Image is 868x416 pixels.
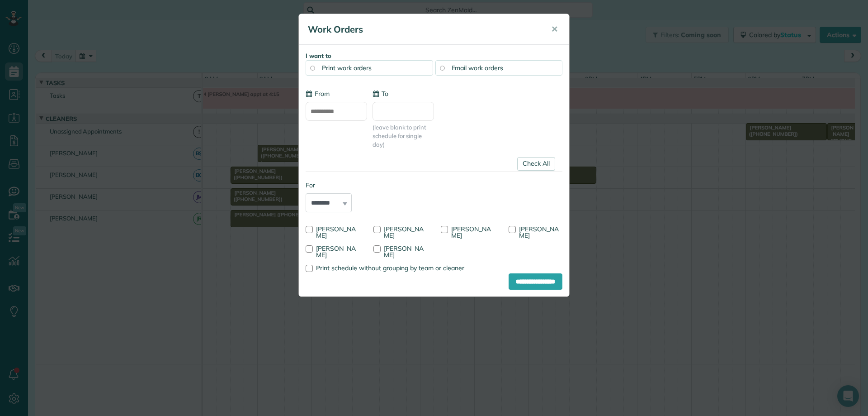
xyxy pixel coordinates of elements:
[316,264,464,272] span: Print schedule without grouping by team or cleaner
[322,64,372,72] span: Print work orders
[316,244,356,259] span: [PERSON_NAME]
[373,89,388,98] label: To
[384,225,424,239] span: [PERSON_NAME]
[451,225,491,239] span: [PERSON_NAME]
[316,225,356,239] span: [PERSON_NAME]
[310,66,315,70] input: Print work orders
[308,23,538,36] h5: Work Orders
[306,89,330,98] label: From
[517,157,555,171] a: Check All
[306,52,331,59] strong: I want to
[519,225,559,239] span: [PERSON_NAME]
[551,24,558,34] span: ✕
[384,244,424,259] span: [PERSON_NAME]
[452,64,503,72] span: Email work orders
[440,66,444,70] input: Email work orders
[373,123,434,149] span: (leave blank to print schedule for single day)
[306,181,352,190] label: For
